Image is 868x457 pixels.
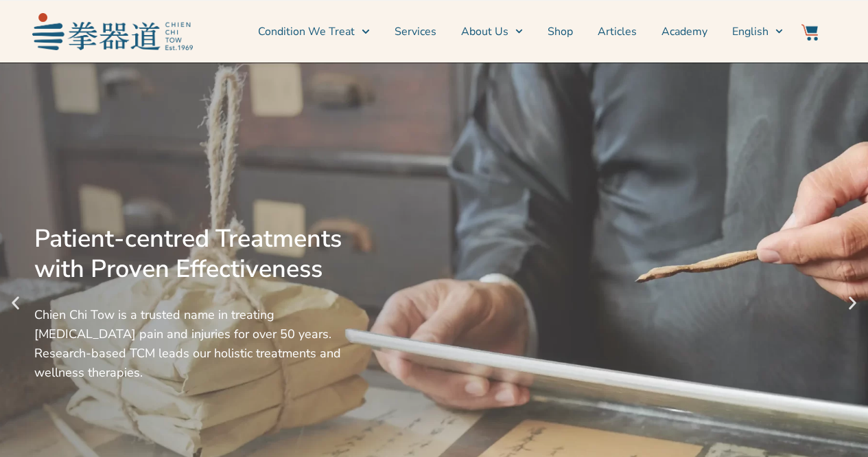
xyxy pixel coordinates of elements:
[258,14,369,49] a: Condition We Treat
[34,305,362,382] div: Chien Chi Tow is a trusted name in treating [MEDICAL_DATA] pain and injuries for over 50 years. R...
[395,14,436,49] a: Services
[598,14,637,49] a: Articles
[200,14,783,49] nav: Menu
[461,14,523,49] a: About Us
[548,14,573,49] a: Shop
[732,14,783,49] a: Switch to English
[34,224,362,285] div: Patient-centred Treatments with Proven Effectiveness
[661,14,707,49] a: Academy
[844,295,861,312] div: Next slide
[7,295,24,312] div: Previous slide
[801,24,818,41] img: Website Icon-03
[732,23,769,40] span: English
